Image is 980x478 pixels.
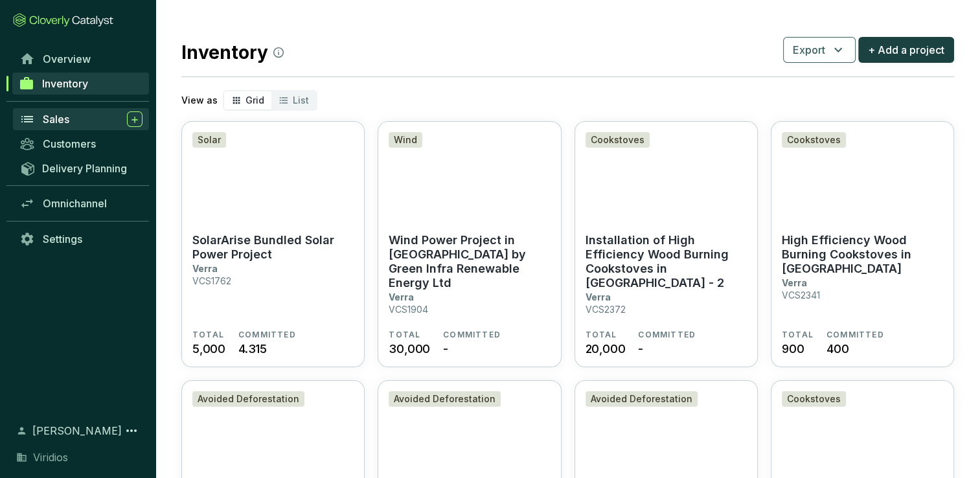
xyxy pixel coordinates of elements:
p: VCS2341 [782,290,820,301]
button: + Add a project [858,37,954,63]
p: View as [181,94,218,107]
span: TOTAL [782,330,814,340]
button: Export [783,37,856,63]
span: Delivery Planning [42,162,127,175]
a: Sales [13,108,149,130]
div: Cookstoves [586,132,650,148]
span: COMMITTED [638,330,696,340]
p: SolarArise Bundled Solar Power Project [192,233,354,262]
div: Cookstoves [782,391,846,407]
a: Settings [13,228,149,250]
span: Export [793,42,825,58]
span: Omnichannel [43,197,107,210]
span: [PERSON_NAME] [32,423,122,438]
span: 30,000 [389,340,430,358]
span: TOTAL [586,330,617,340]
span: Settings [43,233,82,245]
span: Sales [43,113,69,126]
span: Customers [43,137,96,150]
div: Avoided Deforestation [192,391,304,407]
p: Installation of High Efficiency Wood Burning Cookstoves in [GEOGRAPHIC_DATA] - 2 [586,233,747,290]
span: - [638,340,643,358]
span: TOTAL [389,330,420,340]
img: Installation of High Efficiency Wood Burning Cookstoves in Malawi - 2 [575,122,757,225]
div: Avoided Deforestation [586,391,698,407]
p: VCS1904 [389,304,428,315]
a: High Efficiency Wood Burning Cookstoves in ZimbabweCookstovesHigh Efficiency Wood Burning Cooksto... [771,121,954,367]
span: 400 [826,340,849,358]
span: Inventory [42,77,88,90]
span: Grid [245,95,264,106]
a: Omnichannel [13,192,149,214]
span: TOTAL [192,330,224,340]
span: 5,000 [192,340,225,358]
p: Verra [586,291,611,302]
p: Verra [782,277,807,288]
span: 20,000 [586,340,626,358]
p: VCS2372 [586,304,626,315]
a: SolarArise Bundled Solar Power ProjectSolarSolarArise Bundled Solar Power ProjectVerraVCS1762TOTA... [181,121,365,367]
p: Wind Power Project in [GEOGRAPHIC_DATA] by Green Infra Renewable Energy Ltd [389,233,550,290]
p: Verra [389,291,414,302]
span: COMMITTED [443,330,501,340]
div: Solar [192,132,226,148]
h2: Inventory [181,39,284,66]
img: Wind Power Project in Tamil Nadu by Green Infra Renewable Energy Ltd [378,122,560,225]
div: Wind [389,132,422,148]
span: + Add a project [868,42,944,58]
a: Customers [13,133,149,155]
a: Overview [13,48,149,70]
p: Verra [192,263,218,274]
a: Inventory [12,73,149,95]
a: Delivery Planning [13,157,149,179]
span: List [293,95,309,106]
div: Avoided Deforestation [389,391,501,407]
span: 900 [782,340,804,358]
a: Installation of High Efficiency Wood Burning Cookstoves in Malawi - 2CookstovesInstallation of Hi... [575,121,758,367]
div: segmented control [223,90,317,111]
img: SolarArise Bundled Solar Power Project [182,122,364,225]
span: 4.315 [238,340,267,358]
div: Cookstoves [782,132,846,148]
span: COMMITTED [238,330,296,340]
img: High Efficiency Wood Burning Cookstoves in Zimbabwe [771,122,953,225]
span: Viridios [33,450,68,465]
span: COMMITTED [826,330,884,340]
p: VCS1762 [192,275,231,286]
span: - [443,340,448,358]
a: Wind Power Project in Tamil Nadu by Green Infra Renewable Energy LtdWindWind Power Project in [GE... [378,121,561,367]
p: High Efficiency Wood Burning Cookstoves in [GEOGRAPHIC_DATA] [782,233,943,276]
span: Overview [43,52,91,65]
